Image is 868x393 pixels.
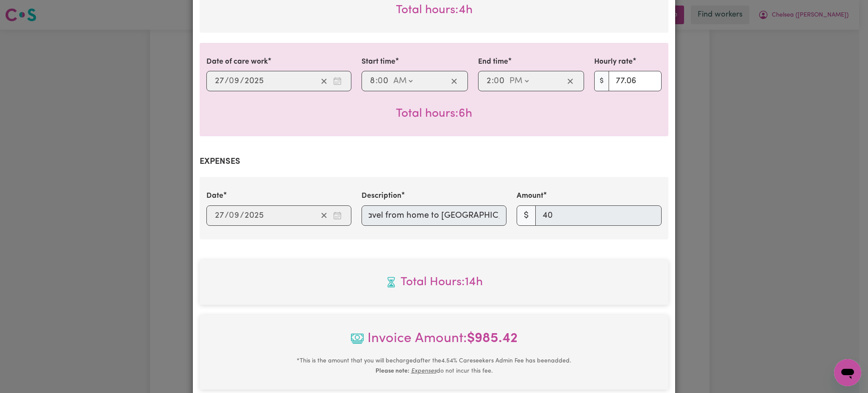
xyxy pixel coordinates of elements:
[494,75,505,87] input: --
[376,76,378,86] span: :
[240,76,244,86] span: /
[331,209,344,222] button: Enter the date of expense
[594,56,633,67] label: Hourly rate
[225,76,229,86] span: /
[594,71,609,91] span: $
[240,211,244,220] span: /
[376,368,409,374] b: Please note:
[206,56,268,67] label: Date of care work
[200,157,668,167] h2: Expenses
[297,358,571,374] small: This is the amount that you will be charged after the 4.54 % Careseekers Admin Fee has been added...
[229,211,234,220] span: 0
[214,209,225,222] input: --
[362,56,395,67] label: Start time
[229,75,240,87] input: --
[214,75,225,87] input: --
[478,56,508,67] label: End time
[362,205,506,226] input: travel from home to St peter Chanel
[206,191,223,202] label: Date
[331,75,344,87] button: Enter the date of care work
[517,191,543,202] label: Amount
[244,209,264,222] input: ----
[834,359,861,386] iframe: Button to launch messaging window
[229,209,240,222] input: --
[225,211,229,220] span: /
[486,75,492,87] input: --
[396,108,472,120] span: Total hours worked: 6 hours
[378,75,389,87] input: --
[370,75,376,87] input: --
[467,332,517,345] b: $ 985.42
[494,77,499,85] span: 0
[317,75,331,87] button: Clear date
[229,77,234,85] span: 0
[206,328,662,356] span: Invoice Amount:
[492,76,494,86] span: :
[206,273,662,291] span: Total hours worked: 14 hours
[378,77,383,85] span: 0
[396,4,473,16] span: Total hours worked: 4 hours
[317,209,331,222] button: Clear date
[362,191,401,202] label: Description
[244,75,264,87] input: ----
[411,368,437,374] u: Expenses
[517,205,536,226] span: $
